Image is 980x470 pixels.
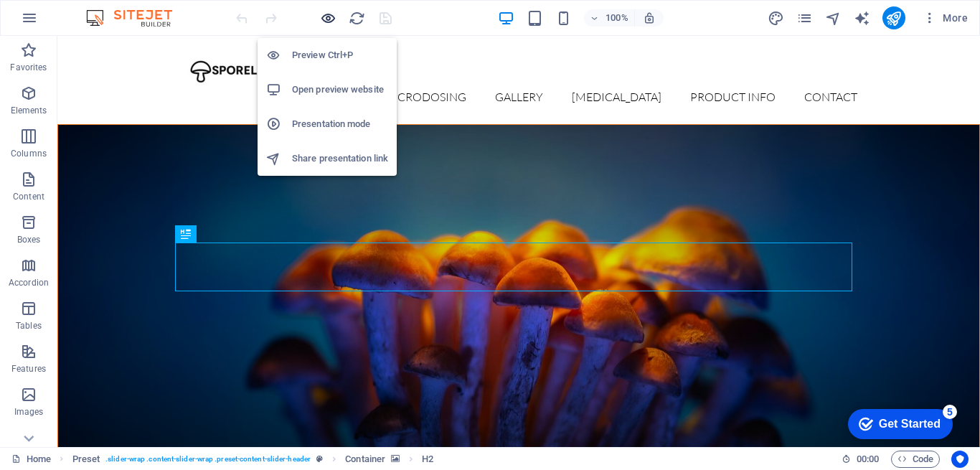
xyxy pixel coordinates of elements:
span: Code [897,451,933,468]
h6: Presentation mode [292,116,388,133]
div: Get Started 5 items remaining, 0% complete [8,7,113,37]
h6: Session time [842,451,880,468]
span: Container [345,451,385,468]
a: Click to cancel selection. Double-click to open Pages [11,451,51,468]
img: Editor Logo [83,9,190,27]
div: Get Started [39,16,100,29]
p: Favorites [10,62,47,73]
h6: 100% [606,9,628,27]
span: . slider-wrap .content-slider-wrap .preset-content-slider-header [105,451,311,468]
span: 00 00 [857,451,879,468]
button: navigator [825,9,842,27]
p: Tables [16,320,42,332]
i: Design (Ctrl+Alt+Y) [768,10,784,27]
button: More [917,6,974,29]
p: Features [11,363,46,375]
i: This element is a customizable preset [316,455,323,463]
p: Content [13,191,44,202]
span: : [867,453,869,464]
p: Elements [11,105,47,116]
nav: breadcrumb [72,451,434,468]
button: design [768,9,785,27]
button: Code [891,451,940,468]
i: Navigator [825,10,842,27]
h6: Share presentation link [292,150,388,167]
p: Columns [11,148,47,159]
button: reload [348,9,365,27]
p: Images [14,406,44,418]
div: 5 [103,3,117,17]
button: pages [796,9,814,27]
button: Usercentrics [951,451,969,468]
h6: Open preview website [292,81,388,98]
span: Click to select. Double-click to edit [422,451,433,468]
button: 100% [584,9,635,27]
span: Click to select. Double-click to edit [72,451,100,468]
p: Boxes [17,234,41,245]
i: Publish [885,10,902,27]
i: AI Writer [854,10,870,27]
p: Accordion [9,277,49,288]
button: publish [882,6,905,29]
span: More [923,11,968,25]
i: This element contains a background [391,455,400,463]
button: text_generator [854,9,871,27]
i: Pages (Ctrl+Alt+S) [796,10,813,27]
i: On resize automatically adjust zoom level to fit chosen device. [643,11,656,24]
h6: Preview Ctrl+P [292,47,388,64]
